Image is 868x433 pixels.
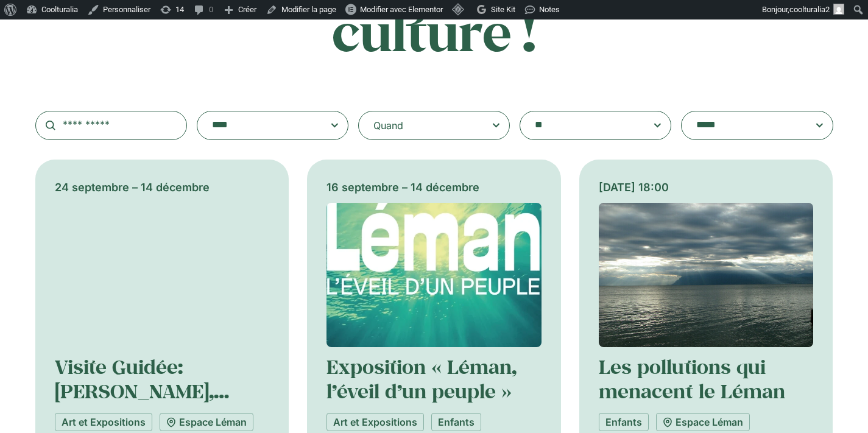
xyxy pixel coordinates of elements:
[212,117,309,134] textarea: Search
[789,5,830,14] span: coolturalia2
[55,354,229,429] a: Visite Guidée: [PERSON_NAME], l’éveil d’un peuple
[599,413,649,431] a: Enfants
[55,413,152,431] a: Art et Expositions
[55,179,270,195] div: 24 septembre – 14 décembre
[599,354,785,404] a: Les pollutions qui menacent le Léman
[326,413,424,431] a: Art et Expositions
[431,413,481,431] a: Enfants
[535,117,632,134] textarea: Search
[373,118,403,133] div: Quand
[360,5,443,14] span: Modifier avec Elementor
[656,413,750,431] a: Espace Léman
[160,413,253,431] a: Espace Léman
[326,179,542,195] div: 16 septembre – 14 décembre
[491,5,515,14] span: Site Kit
[696,117,794,134] textarea: Search
[599,179,814,195] div: [DATE] 18:00
[326,354,517,404] a: Exposition « Léman, l’éveil d’un peuple »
